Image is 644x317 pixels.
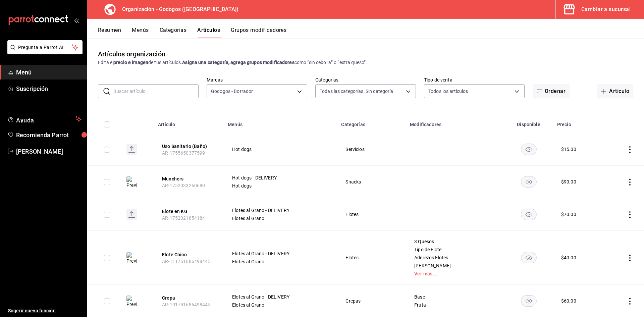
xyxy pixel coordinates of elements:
button: edit-product-location [162,208,216,215]
th: Modificadores [406,112,504,133]
div: Artículos organización [98,49,165,59]
span: Elotes al Grano [232,216,329,221]
span: Elotes al Grano [232,303,329,307]
span: Sugerir nueva función [8,307,82,314]
span: Crepas [345,299,397,303]
span: AR-1755650377599 [162,150,205,156]
span: Aderezos Elotes [414,255,496,260]
a: Ver más... [414,271,496,276]
label: Categorías [315,77,416,82]
div: $ 90.00 [561,178,576,185]
button: Grupos modificadores [231,27,286,38]
button: Resumen [98,27,121,38]
button: actions [627,179,633,186]
button: open_drawer_menu [74,17,79,23]
input: Buscar artículo [113,85,199,98]
span: Snacks [345,179,397,184]
span: Elotes al Grano - DELIVERY [232,251,329,256]
button: availability-product [521,144,537,155]
button: Pregunta a Parrot AI [7,40,83,54]
div: Edita el de tus artículos. como “sin cebolla” o “extra queso”. [98,59,633,66]
span: 3 Quesos [414,239,496,244]
button: edit-product-location [162,251,216,258]
button: actions [627,211,633,218]
button: Ordenar [533,84,570,98]
button: Categorías [160,27,187,38]
span: Todas las categorías, Sin categoría [320,88,393,95]
th: Menús [224,112,337,133]
th: Artículo [154,112,224,133]
th: Disponible [504,112,553,133]
label: Tipo de venta [424,77,525,82]
img: Preview [126,296,137,308]
button: edit-product-location [162,295,216,301]
button: edit-product-location [162,175,216,182]
button: availability-product [521,176,537,188]
h3: Organización - Godogos ([GEOGRAPHIC_DATA]) [117,5,239,13]
span: Pregunta a Parrot AI [18,44,72,51]
span: Ayuda [16,115,73,123]
button: actions [627,146,633,153]
span: Recomienda Parrot [16,130,82,140]
button: Artículos [197,27,220,38]
span: Hot dogs [232,147,329,152]
span: Elotes al Grano [232,259,329,264]
button: availability-product [521,209,537,220]
button: edit-product-location [162,143,216,150]
a: Pregunta a Parrot AI [5,49,83,56]
span: Fruta [414,303,496,307]
span: Godogos - Borrador [211,88,253,95]
span: AR-101751686498445 [162,302,211,307]
span: [PERSON_NAME] [414,263,496,268]
span: Hot dogs - DELIVERY [232,175,329,180]
div: $ 60.00 [561,298,576,304]
span: Elotes [345,255,397,260]
th: Precio [553,112,605,133]
span: Hot dogs [232,183,329,188]
span: Servicios [345,147,397,152]
span: Elotes [345,212,397,217]
div: $ 70.00 [561,211,576,218]
span: AR-1752033260680 [162,183,205,188]
strong: Asigna una categoría, agrega grupos modificadores [182,60,294,65]
span: AR-1752021854184 [162,215,205,221]
div: $ 40.00 [561,254,576,261]
span: Menú [16,68,82,77]
div: Cambiar a sucursal [581,5,631,14]
div: $ 15.00 [561,146,576,153]
strong: precio e imagen [113,60,148,65]
button: availability-product [521,252,537,263]
img: Preview [126,252,137,264]
button: actions [627,255,633,261]
button: Artículo [597,84,633,98]
th: Categorías [337,112,406,133]
span: [PERSON_NAME] [16,147,82,156]
span: Suscripción [16,84,82,93]
span: Tipo de Elote [414,247,496,252]
img: Preview [126,176,137,189]
label: Marcas [207,77,307,82]
button: actions [627,298,633,305]
button: Menús [132,27,149,38]
div: navigation tabs [98,27,644,38]
button: availability-product [521,295,537,307]
span: Elotes al Grano - DELIVERY [232,208,329,213]
span: Todos los artículos [428,88,468,95]
span: Elotes al Grano - DELIVERY [232,295,329,299]
span: AR-111751686498445 [162,259,211,264]
span: Base [414,295,496,299]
